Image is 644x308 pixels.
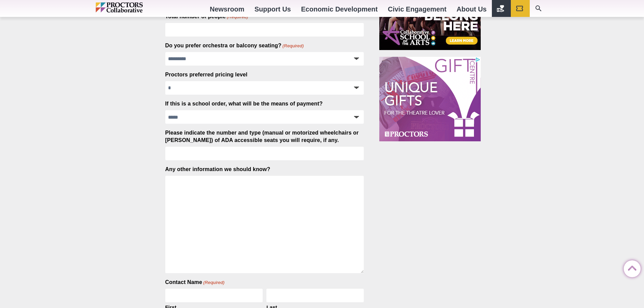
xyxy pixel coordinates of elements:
[165,166,270,173] label: Any other information we should know?
[624,261,637,274] a: Back to Top
[165,100,323,108] label: If this is a school order, what will be the means of payment?
[203,280,225,286] span: (Required)
[165,129,364,144] label: Please indicate the number and type (manual or motorized wheelchairs or [PERSON_NAME]) of ADA acc...
[165,279,225,286] legend: Contact Name
[165,42,304,49] label: Do you prefer orchestra or balcony seating?
[379,57,481,141] iframe: Advertisement
[96,2,172,13] img: Proctors logo
[165,71,247,78] label: Proctors preferred pricing level
[282,43,304,49] span: (Required)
